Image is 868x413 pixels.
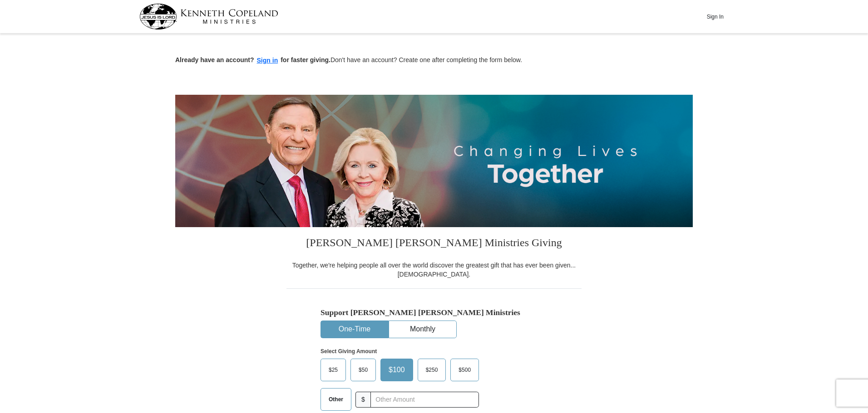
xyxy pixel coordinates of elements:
[355,392,371,408] span: $
[454,363,475,377] span: $500
[321,348,377,355] strong: Select Giving Amount
[321,321,388,338] button: One-Time
[324,393,348,406] span: Other
[254,55,281,66] button: Sign in
[286,227,582,261] h3: [PERSON_NAME] [PERSON_NAME] Ministries Giving
[175,56,330,63] strong: Already have an account? for faster giving.
[175,55,693,66] p: Don't have an account? Create one after completing the form below.
[354,363,372,377] span: $50
[324,363,342,377] span: $25
[384,363,409,377] span: $100
[321,308,547,317] h5: Support [PERSON_NAME] [PERSON_NAME] Ministries
[701,10,729,24] button: Sign In
[389,321,456,338] button: Monthly
[286,261,582,279] div: Together, we're helping people all over the world discover the greatest gift that has ever been g...
[421,363,443,377] span: $250
[139,4,278,29] img: kcm-header-logo.svg
[370,392,479,408] input: Other Amount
